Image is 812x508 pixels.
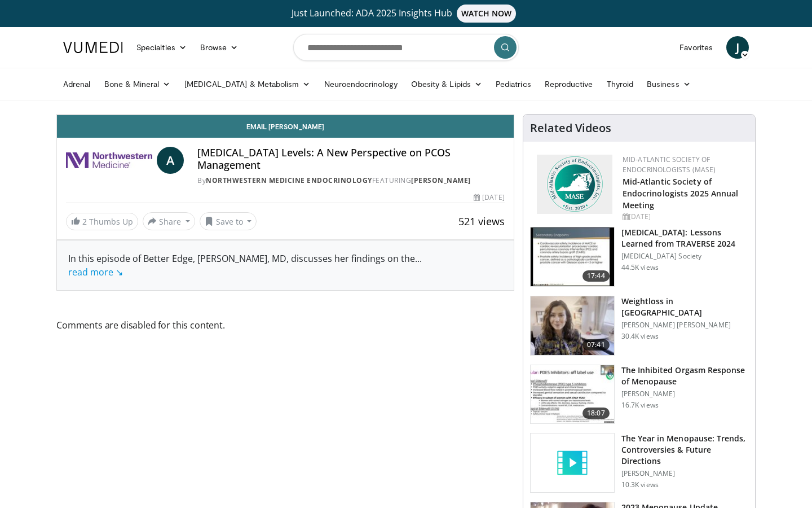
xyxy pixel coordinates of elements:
span: 07:41 [582,339,610,351]
span: Comments are disabled for this content. [56,318,514,332]
a: read more ↘ [68,266,123,278]
p: [PERSON_NAME] [621,469,748,478]
span: 2 [82,216,87,227]
a: Specialties [130,36,193,59]
span: 521 views [458,214,505,228]
img: Northwestern Medicine Endocrinology [66,147,152,174]
img: 1317c62a-2f0d-4360-bee0-b1bff80fed3c.150x105_q85_crop-smart_upscale.jpg [531,227,614,286]
span: WATCH NOW [457,5,517,23]
p: [MEDICAL_DATA] Society [621,252,748,261]
p: 30.4K views [621,332,659,341]
a: Adrenal [56,73,98,95]
h3: The Inhibited Orgasm Response of Menopause [621,365,748,387]
a: 18:07 The Inhibited Orgasm Response of Menopause [PERSON_NAME] 16.7K views [530,365,748,424]
p: 16.7K views [621,401,659,410]
a: Browse [193,36,245,59]
button: Share [143,212,195,230]
h4: Related Videos [530,121,611,135]
a: The Year in Menopause: Trends, Controversies & Future Directions [PERSON_NAME] 10.3K views [530,433,748,493]
a: Obesity & Lipids [404,73,489,95]
p: 10.3K views [621,480,659,489]
img: f382488c-070d-4809-84b7-f09b370f5972.png.150x105_q85_autocrop_double_scale_upscale_version-0.2.png [537,155,612,214]
a: Reproductive [538,73,600,95]
p: [PERSON_NAME] [PERSON_NAME] [621,321,748,330]
a: Thyroid [600,73,641,95]
img: VuMedi Logo [63,42,123,53]
a: 07:41 Weightloss in [GEOGRAPHIC_DATA] [PERSON_NAME] [PERSON_NAME] 30.4K views [530,296,748,356]
h3: The Year in Menopause: Trends, Controversies & Future Directions [621,433,748,467]
a: Mid-Atlantic Society of Endocrinologists (MASE) [623,155,716,174]
a: J [726,36,749,59]
input: Search topics, interventions [293,34,519,61]
span: ... [68,252,422,278]
video-js: Video Player [57,115,514,115]
h4: [MEDICAL_DATA] Levels: A New Perspective on PCOS Management [197,147,504,171]
h3: [MEDICAL_DATA]: Lessons Learned from TRAVERSE 2024 [621,227,748,249]
div: By FEATURING [197,176,504,186]
button: Save to [200,212,257,230]
div: [DATE] [474,192,504,203]
a: A [157,147,184,174]
div: [DATE] [623,212,746,222]
a: Pediatrics [489,73,538,95]
a: Email [PERSON_NAME] [57,115,514,138]
a: Northwestern Medicine Endocrinology [206,176,372,185]
h3: Weightloss in [GEOGRAPHIC_DATA] [621,296,748,318]
a: Business [640,73,698,95]
a: Neuroendocrinology [317,73,404,95]
img: 9983fed1-7565-45be-8934-aef1103ce6e2.150x105_q85_crop-smart_upscale.jpg [531,296,614,355]
div: In this episode of Better Edge, [PERSON_NAME], MD, discusses her findings on the [68,252,502,279]
img: 283c0f17-5e2d-42ba-a87c-168d447cdba4.150x105_q85_crop-smart_upscale.jpg [531,365,614,424]
a: [MEDICAL_DATA] & Metabolism [178,73,317,95]
a: Mid-Atlantic Society of Endocrinologists 2025 Annual Meeting [623,176,739,211]
p: 44.5K views [621,263,659,272]
a: [PERSON_NAME] [411,176,471,185]
span: 18:07 [582,408,610,419]
a: Just Launched: ADA 2025 Insights HubWATCH NOW [65,5,747,23]
span: 17:44 [582,270,610,282]
a: Favorites [673,36,720,59]
a: Bone & Mineral [98,73,178,95]
a: 17:44 [MEDICAL_DATA]: Lessons Learned from TRAVERSE 2024 [MEDICAL_DATA] Society 44.5K views [530,227,748,287]
a: 2 Thumbs Up [66,213,138,230]
img: video_placeholder_short.svg [531,433,614,492]
p: [PERSON_NAME] [621,389,748,398]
